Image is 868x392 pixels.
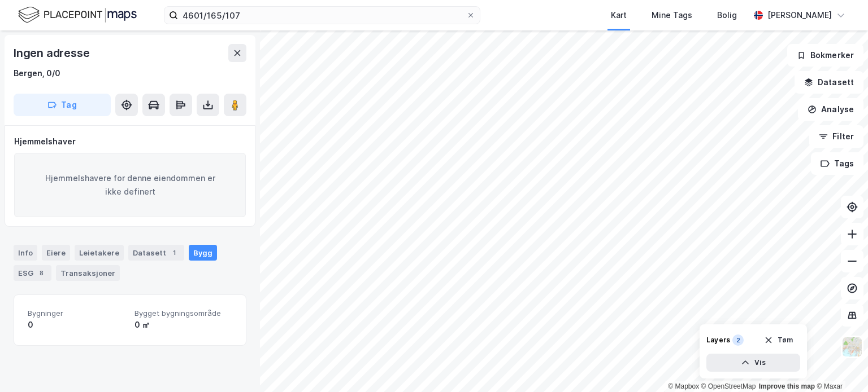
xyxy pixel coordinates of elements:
[28,318,125,332] div: 0
[134,309,232,318] span: Bygget bygningsområde
[42,245,70,261] div: Eiere
[189,245,217,261] div: Bygg
[809,125,863,148] button: Filter
[759,382,815,390] a: Improve this map
[134,318,232,332] div: 0 ㎡
[811,338,868,392] div: Kontrollprogram for chat
[767,8,832,22] div: [PERSON_NAME]
[787,44,863,67] button: Bokmerker
[14,94,111,116] button: Tag
[14,265,51,281] div: ESG
[798,98,863,121] button: Analyse
[14,67,60,80] div: Bergen, 0/0
[128,245,184,261] div: Datasett
[14,135,246,148] div: Hjemmelshaver
[14,44,92,62] div: Ingen adresse
[841,336,863,358] img: Z
[75,245,124,261] div: Leietakere
[717,8,737,22] div: Bolig
[28,309,125,318] span: Bygninger
[811,152,863,175] button: Tags
[168,247,180,258] div: 1
[14,245,37,261] div: Info
[811,338,868,392] iframe: Chat Widget
[706,336,730,345] div: Layers
[706,354,800,372] button: Vis
[757,331,800,349] button: Tøm
[178,7,466,24] input: Søk på adresse, matrikkel, gårdeiere, leietakere eller personer
[36,267,47,279] div: 8
[732,334,744,346] div: 2
[18,5,137,25] img: logo.f888ab2527a4732fd821a326f86c7f29.svg
[56,265,120,281] div: Transaksjoner
[668,382,699,390] a: Mapbox
[611,8,627,22] div: Kart
[795,71,863,94] button: Datasett
[652,8,692,22] div: Mine Tags
[14,153,246,217] div: Hjemmelshavere for denne eiendommen er ikke definert
[701,382,756,390] a: OpenStreetMap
